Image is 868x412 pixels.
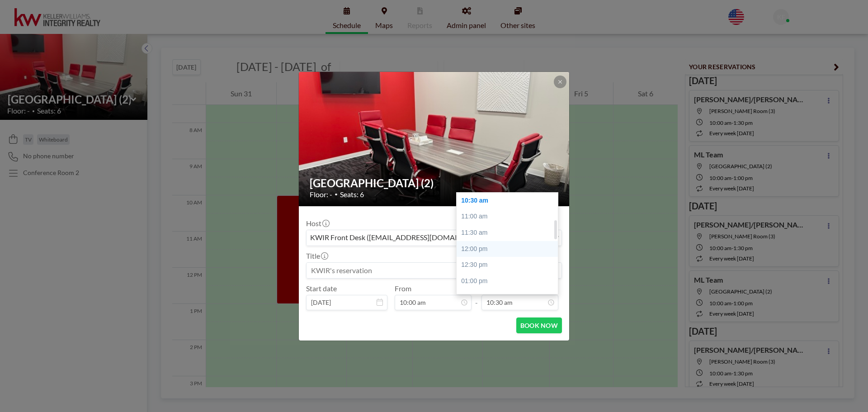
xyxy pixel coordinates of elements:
div: Search for option [307,230,561,246]
div: 01:00 pm [457,273,562,289]
span: Floor: - [310,190,332,199]
span: KWIR Front Desk ([EMAIL_ADDRESS][DOMAIN_NAME]) [308,232,493,244]
label: From [395,284,411,293]
span: Seats: 6 [340,190,364,199]
div: 12:30 pm [457,257,562,273]
div: 12:00 pm [457,241,562,257]
div: 01:30 pm [457,289,562,305]
label: Host [306,219,329,228]
span: - [475,287,478,307]
button: BOOK NOW [516,317,562,333]
input: KWIR's reservation [307,263,561,278]
h2: [GEOGRAPHIC_DATA] (2) [310,176,559,190]
span: • [335,191,338,198]
div: 11:00 am [457,208,562,225]
div: 10:30 am [457,193,562,209]
label: Title [306,251,327,260]
img: 537.jpg [299,37,570,241]
label: Start date [306,284,337,293]
div: 11:30 am [457,225,562,241]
